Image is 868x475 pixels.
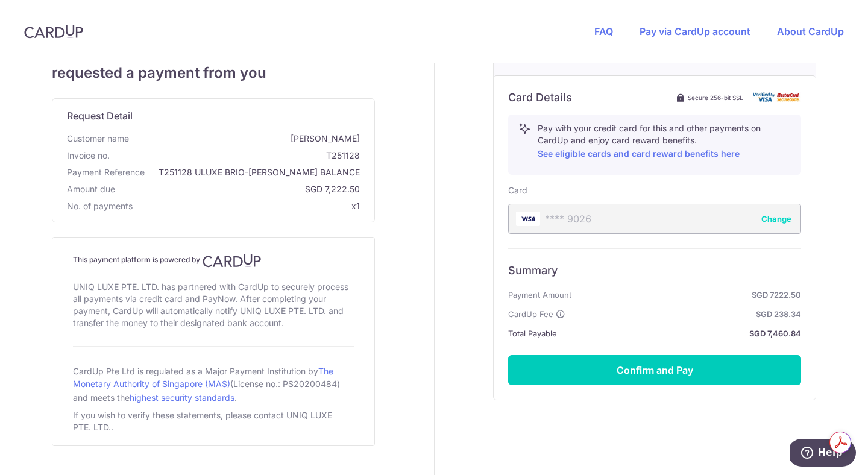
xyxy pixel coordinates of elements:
[73,366,333,389] a: The Monetary Authority of Singapore (MAS)
[203,253,262,268] img: CardUp
[67,167,145,177] span: translation missing: en.payment_reference
[508,90,572,105] h6: Card Details
[115,149,360,162] span: T251128
[576,288,801,302] strong: SGD 7222.50
[67,149,110,162] span: Invoice no.
[562,326,801,341] strong: SGD 7,460.84
[149,166,360,178] span: T251128 ULUXE BRIO-[PERSON_NAME] BALANCE
[508,355,801,385] button: Confirm and Pay
[508,326,557,341] span: Total Payable
[508,184,527,197] label: Card
[73,361,354,407] div: CardUp Pte Ltd is regulated as a Major Payment Institution by (License no.: PS20200484) and meets...
[640,25,750,37] a: Pay via CardUp account
[570,307,801,321] strong: SGD 238.34
[790,439,856,469] iframe: Opens a widget where you can find more information
[67,133,129,145] span: Customer name
[134,133,360,145] span: [PERSON_NAME]
[130,392,234,403] a: highest security standards
[67,200,133,212] span: No. of payments
[761,213,791,225] button: Change
[351,201,360,211] span: x1
[73,407,354,436] div: If you wish to verify these statements, please contact UNIQ LUXE PTE. LTD..
[538,122,791,161] p: Pay with your credit card for this and other payments on CardUp and enjoy card reward benefits.
[67,183,115,195] span: Amount due
[508,288,571,302] span: Payment Amount
[538,148,740,159] a: See eligible cards and card reward benefits here
[508,307,553,321] span: CardUp Fee
[52,62,375,84] span: requested a payment from you
[120,183,360,195] span: SGD 7,222.50
[24,24,83,39] img: CardUp
[594,25,613,37] a: FAQ
[73,278,354,332] div: UNIQ LUXE PTE. LTD. has partnered with CardUp to securely process all payments via credit card an...
[753,92,801,102] img: card secure
[73,253,354,268] h4: This payment platform is powered by
[508,263,801,278] h6: Summary
[67,110,133,122] span: translation missing: en.request_detail
[688,93,743,102] span: Secure 256-bit SSL
[777,25,844,37] a: About CardUp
